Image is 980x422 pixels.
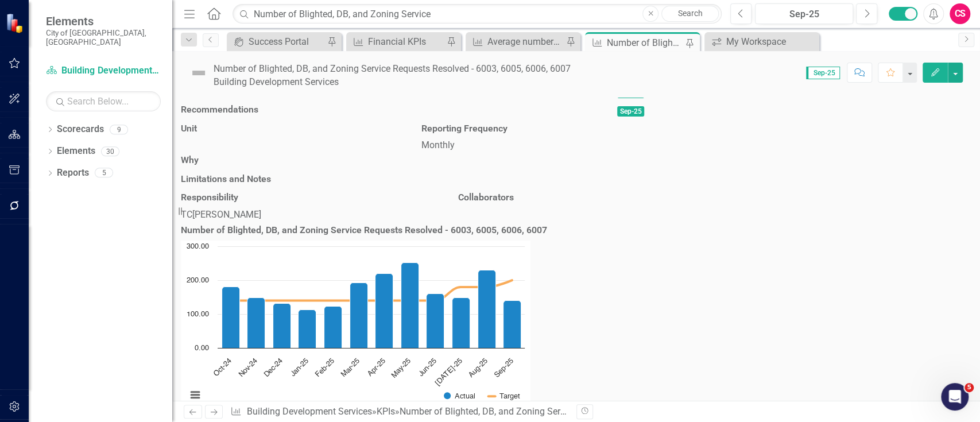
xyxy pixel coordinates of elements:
path: Jan-25, 113. Actual. [299,310,316,349]
div: Sep-25 [759,7,849,21]
h3: Collaborators [458,192,718,203]
path: Feb-25, 123. Actual. [324,307,342,349]
path: Mar-25, 193. Actual. [350,283,368,349]
text: Sep-25 [493,357,514,379]
a: Reports [57,167,89,180]
h3: Reporting Frequency [421,123,645,134]
h3: Why [181,155,644,165]
text: [DATE]-25 [434,357,464,387]
h3: Responsibility [181,192,441,203]
a: KPIs [377,406,395,417]
input: Search Below... [46,91,161,111]
text: 0.00 [195,344,209,352]
text: Dec-24 [263,357,284,378]
a: My Workspace [707,34,816,49]
path: Jul-25, 149. Actual. [452,298,470,349]
button: Show Target [488,392,520,400]
path: Jun-25, 161. Actual. [427,294,444,349]
div: 5 [95,168,113,178]
path: Nov-24, 149. Actual. [247,298,265,349]
a: Average number of days to [PERSON_NAME] a Blighted Code Enforcement Case [468,34,563,49]
text: Nov-24 [237,357,258,378]
text: 200.00 [187,277,209,284]
img: Not Defined [189,64,208,82]
div: 30 [101,146,119,156]
div: 9 [110,125,128,134]
h3: Unit [181,123,404,134]
path: Aug-25, 229. Actual. [478,270,496,349]
span: Elements [46,14,161,28]
iframe: Intercom live chat [941,383,969,411]
h3: Limitations and Notes [181,174,644,184]
text: Feb-25 [314,357,335,378]
text: 100.00 [187,311,209,318]
input: Search ClearPoint... [233,4,722,24]
text: 300.00 [187,243,209,250]
div: Average number of days to [PERSON_NAME] a Blighted Code Enforcement Case [487,34,563,49]
path: Dec-24, 131. Actual. [273,304,291,349]
button: Sep-25 [755,3,853,24]
img: ClearPoint Strategy [6,13,26,33]
svg: Interactive chart [181,241,530,413]
text: Apr-25 [366,357,387,378]
a: Building Development Services [46,64,161,78]
div: Number of Blighted, DB, and Zoning Service Requests Resolved - 6003, 6005, 6006, 6007 [400,406,757,417]
div: Number of Blighted, DB, and Zoning Service Requests Resolved - 6003, 6005, 6006, 6007 [214,63,571,76]
text: Jun-25 [417,357,438,378]
a: Scorecards [57,123,104,136]
path: Sep-25, 140. Actual. [503,301,521,349]
div: » » [230,405,567,419]
div: Building Development Services [214,76,571,89]
text: Jan-25 [289,357,310,378]
div: [PERSON_NAME] [192,208,261,222]
g: Actual, series 1 of 2. Bar series with 12 bars. [222,263,521,349]
span: 5 [964,383,974,392]
path: Oct-24, 181. Actual. [222,287,240,349]
path: May-25, 251. Actual. [401,263,419,349]
a: Building Development Services [247,406,372,417]
h3: Recommendations [181,104,524,115]
button: CS [950,3,970,24]
small: City of [GEOGRAPHIC_DATA], [GEOGRAPHIC_DATA] [46,28,161,47]
h3: Number of Blighted, DB, and Zoning Service Requests Resolved - 6003, 6005, 6006, 6007 [181,225,718,235]
span: Sep-25 [806,67,840,79]
text: Mar-25 [340,357,361,378]
text: May-25 [390,357,412,380]
path: Apr-25, 220. Actual. [375,274,393,349]
a: Search [661,6,719,22]
button: Show Actual [444,392,475,400]
text: Aug-25 [467,357,489,379]
a: Success Portal [230,34,324,49]
div: Success Portal [249,34,324,49]
div: Financial KPIs [368,34,444,49]
div: Number of Blighted, DB, and Zoning Service Requests Resolved - 6003, 6005, 6006, 6007 [607,36,683,50]
a: Financial KPIs [349,34,444,49]
span: Sep-25 [617,106,645,117]
text: Oct-24 [212,357,233,378]
div: Chart. Highcharts interactive chart. [181,241,718,413]
div: My Workspace [726,34,816,49]
div: Monthly [421,139,645,152]
button: View chart menu, Chart [187,387,203,403]
a: Elements [57,145,95,158]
